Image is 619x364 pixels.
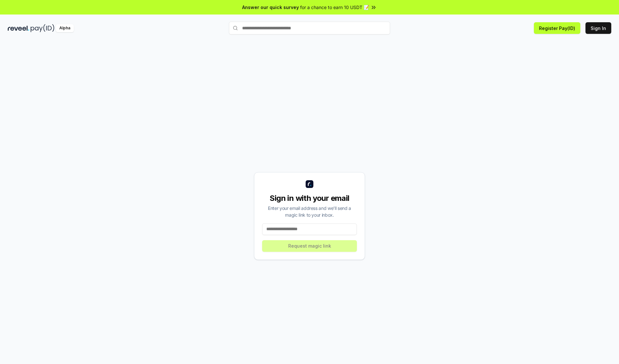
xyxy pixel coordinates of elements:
img: logo_small [306,180,313,188]
span: Answer our quick survey [242,4,299,11]
img: pay_id [31,24,54,32]
span: for a chance to earn 10 USDT 📝 [300,4,369,11]
button: Register Pay(ID) [534,22,580,34]
div: Sign in with your email [262,193,357,203]
div: Alpha [56,24,74,32]
div: Enter your email address and we’ll send a magic link to your inbox. [262,205,357,218]
button: Sign In [585,22,611,34]
img: reveel_dark [8,24,29,32]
